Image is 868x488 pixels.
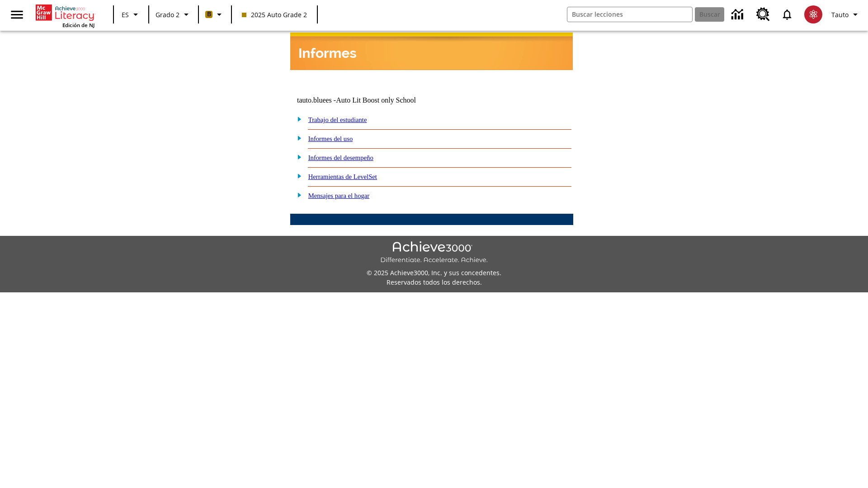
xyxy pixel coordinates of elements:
span: 2025 Auto Grade 2 [242,10,307,19]
span: ES [122,10,129,19]
input: Buscar campo [567,7,692,22]
td: tauto.bluees - [297,96,463,104]
img: plus.gif [292,153,302,161]
a: Notificaciones [775,3,799,26]
span: Tauto [831,10,849,19]
button: Grado: Grado 2, Elige un grado [152,6,195,23]
img: plus.gif [292,191,302,199]
a: Centro de información [726,2,751,27]
span: Edición de NJ [62,22,94,28]
a: Trabajo del estudiante [308,116,367,123]
button: Lenguaje: ES, Selecciona un idioma [117,6,146,23]
img: plus.gif [292,172,302,180]
img: header [290,33,573,70]
button: Abrir el menú lateral [4,1,30,28]
span: Grado 2 [156,10,179,19]
a: Centro de recursos, Se abrirá en una pestaña nueva. [751,2,775,27]
nobr: Auto Lit Boost only School [336,96,416,104]
a: Informes del desempeño [308,154,373,161]
img: plus.gif [292,115,302,123]
span: B [207,9,211,20]
a: Mensajes para el hogar [308,192,370,199]
button: Escoja un nuevo avatar [799,3,828,26]
button: Perfil/Configuración [828,6,864,23]
img: Achieve3000 Differentiate Accelerate Achieve [380,241,488,264]
a: Informes del uso [308,135,353,142]
img: avatar image [804,5,822,23]
div: Portada [36,3,94,28]
img: plus.gif [292,134,302,142]
button: Boost El color de la clase es anaranjado claro. Cambiar el color de la clase. [202,6,228,23]
a: Herramientas de LevelSet [308,173,377,180]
